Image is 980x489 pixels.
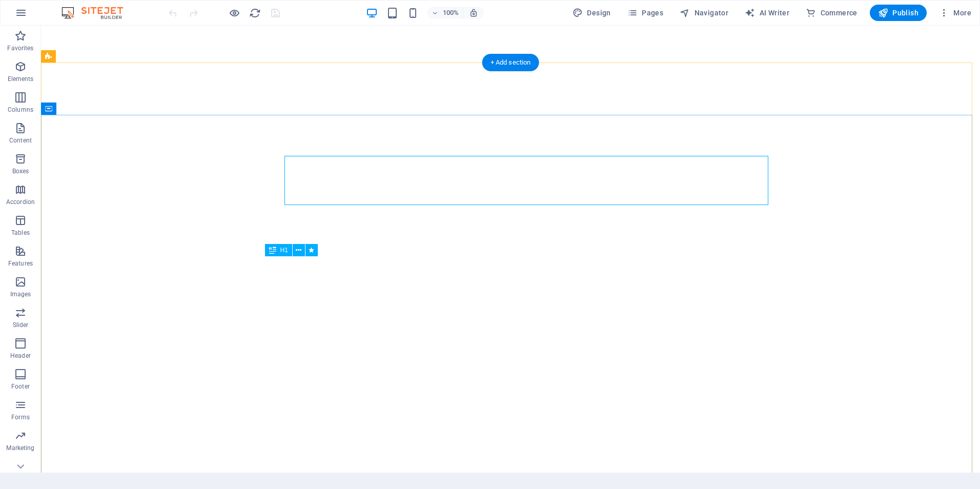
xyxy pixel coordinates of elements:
[8,259,33,268] p: Features
[13,321,29,329] p: Slider
[8,75,34,83] p: Elements
[228,7,240,19] button: Click here to leave preview mode and continue editing
[878,8,918,18] span: Publish
[442,7,459,19] h6: 100%
[482,54,539,71] div: + Add section
[9,136,32,145] p: Content
[11,229,30,237] p: Tables
[935,5,975,21] button: More
[11,382,30,391] p: Footer
[627,8,663,18] span: Pages
[802,5,862,21] button: Commerce
[249,7,261,19] i: Reload page
[939,8,971,18] span: More
[427,7,463,19] button: 100%
[6,198,35,206] p: Accordion
[573,8,611,18] span: Design
[870,5,927,21] button: Publish
[568,5,615,21] div: Design (Ctrl+Alt+Y)
[676,5,732,21] button: Navigator
[59,7,136,19] img: Editor Logo
[10,352,31,360] p: Header
[623,5,667,21] button: Pages
[280,247,288,253] span: H1
[7,44,33,52] p: Favorites
[680,8,728,18] span: Navigator
[6,444,34,452] p: Marketing
[745,8,789,18] span: AI Writer
[741,5,793,21] button: AI Writer
[8,106,33,114] p: Columns
[10,290,31,298] p: Images
[249,7,261,19] button: reload
[469,8,478,17] i: On resize automatically adjust zoom level to fit chosen device.
[568,5,615,21] button: Design
[11,413,30,421] p: Forms
[806,8,857,18] span: Commerce
[12,167,29,175] p: Boxes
